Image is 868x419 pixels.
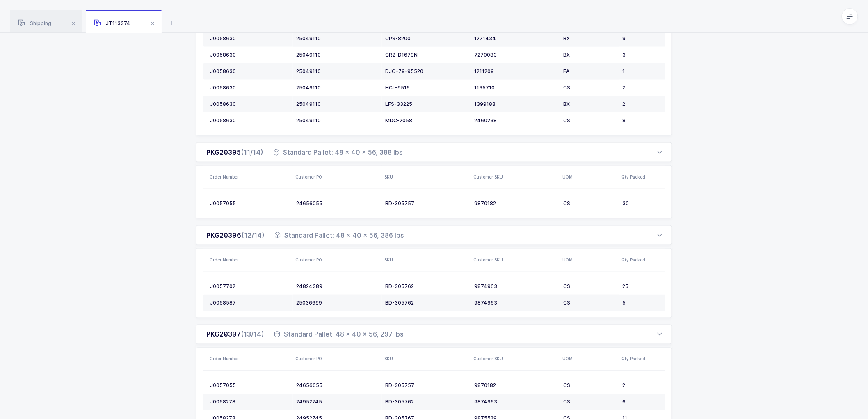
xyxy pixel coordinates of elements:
[385,52,468,58] div: CRZ-D1679N
[621,174,676,180] div: Qty Packed
[474,52,557,58] div: 7270083
[210,52,290,58] div: J0058630
[563,200,616,207] div: CS
[296,200,379,207] div: 24656055
[210,85,290,91] div: J0058630
[384,256,468,263] div: SKU
[384,356,468,362] div: SKU
[622,85,671,91] div: 2
[241,148,263,156] span: (11/14)
[210,200,290,207] div: J0057055
[563,68,616,75] div: EA
[210,283,290,290] div: J0057702
[563,35,616,42] div: BX
[206,230,265,240] div: PKG20396
[206,330,264,339] div: PKG20397
[295,174,379,180] div: Customer PO
[474,399,557,405] div: 9874963
[385,382,468,389] div: BD-305757
[94,20,130,26] span: JT113374
[296,283,379,290] div: 24824389
[385,283,468,290] div: BD-305762
[474,68,557,75] div: 1211209
[562,256,617,263] div: UOM
[18,20,51,26] span: Shipping
[473,256,557,263] div: Customer SKU
[563,283,616,290] div: CS
[385,117,468,124] div: MDC-2058
[473,356,557,362] div: Customer SKU
[621,356,676,362] div: Qty Packed
[210,256,290,263] div: Order Number
[196,325,672,344] div: PKG20397(13/14) Standard Pallet: 48 x 40 x 56, 297 lbs
[622,52,671,58] div: 3
[274,230,404,240] div: Standard Pallet: 48 x 40 x 56, 386 lbs
[296,35,379,42] div: 25049110
[622,200,671,207] div: 30
[563,382,616,389] div: CS
[474,382,557,389] div: 9870182
[296,85,379,91] div: 25049110
[474,283,557,290] div: 9874963
[296,382,379,389] div: 24656055
[296,300,379,306] div: 25036699
[296,399,379,405] div: 24952745
[210,356,290,362] div: Order Number
[474,300,557,306] div: 9874963
[474,85,557,91] div: 1135710
[562,174,617,180] div: UOM
[274,330,403,339] div: Standard Pallet: 48 x 40 x 56, 297 lbs
[210,382,290,389] div: J0057055
[296,101,379,108] div: 25049110
[562,356,617,362] div: UOM
[210,399,290,405] div: J0058278
[296,52,379,58] div: 25049110
[563,300,616,306] div: CS
[206,147,263,157] div: PKG20395
[385,300,468,306] div: BD-305762
[210,68,290,75] div: J0058630
[196,225,672,245] div: PKG20396(12/14) Standard Pallet: 48 x 40 x 56, 386 lbs
[622,117,671,124] div: 8
[621,256,676,263] div: Qty Packed
[196,162,672,219] div: PKG20395(11/14) Standard Pallet: 48 x 40 x 56, 388 lbs
[295,256,379,263] div: Customer PO
[384,174,468,180] div: SKU
[622,283,671,290] div: 25
[385,101,468,108] div: LFS-33225
[210,174,290,180] div: Order Number
[474,35,557,42] div: 1271434
[563,117,616,124] div: CS
[474,101,557,108] div: 1399188
[622,35,671,42] div: 9
[210,35,290,42] div: J0058630
[622,399,671,405] div: 6
[241,231,265,239] span: (12/14)
[296,117,379,124] div: 25049110
[196,245,672,318] div: PKG20396(12/14) Standard Pallet: 48 x 40 x 56, 386 lbs
[563,85,616,91] div: CS
[385,200,468,207] div: BD-305757
[563,399,616,405] div: CS
[385,68,468,75] div: DJO-79-95520
[385,85,468,91] div: HCL-9516
[474,200,557,207] div: 9870182
[210,300,290,306] div: J0058587
[385,399,468,405] div: BD-305762
[622,382,671,389] div: 2
[622,68,671,75] div: 1
[210,101,290,108] div: J0058630
[473,174,557,180] div: Customer SKU
[296,68,379,75] div: 25049110
[622,300,671,306] div: 5
[210,117,290,124] div: J0058630
[273,147,402,157] div: Standard Pallet: 48 x 40 x 56, 388 lbs
[474,117,557,124] div: 2460238
[196,142,672,162] div: PKG20395(11/14) Standard Pallet: 48 x 40 x 56, 388 lbs
[563,52,616,58] div: BX
[385,35,468,42] div: CPS-8200
[241,330,264,339] span: (13/14)
[622,101,671,108] div: 2
[295,356,379,362] div: Customer PO
[563,101,616,108] div: BX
